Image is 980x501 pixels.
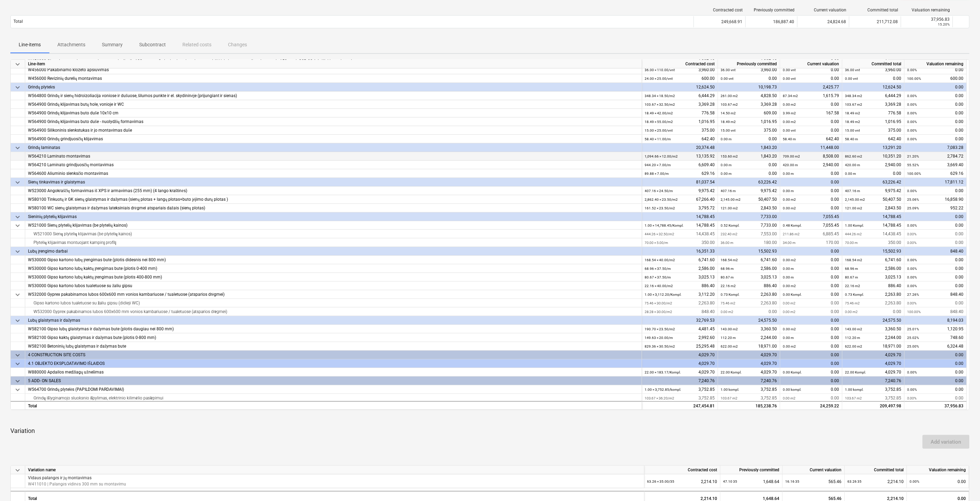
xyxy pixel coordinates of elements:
small: 18.49 m2 [845,120,860,124]
div: 776.58 [845,109,902,117]
small: 121.00 m2 [845,206,863,210]
div: 4,029.70 [843,351,905,359]
small: 58.40 m [783,137,796,141]
small: 70.00 m [845,241,858,245]
div: 4,029.70 [718,359,780,368]
div: 3,669.40 [907,161,964,169]
div: 1,016.95 [721,117,777,126]
div: 0.00 [907,66,964,74]
div: Variation name [25,466,645,474]
small: 0.00% [907,111,917,115]
small: 55.52% [907,163,919,167]
small: 211.86 m2 [783,232,800,236]
small: 58.40 m [845,137,858,141]
div: 375.00 [721,126,777,135]
div: 7,240.76 [642,377,718,385]
div: 167.58 [783,109,839,117]
div: 0.00 [905,359,967,368]
small: 0.00 m [783,189,794,193]
small: 15.00 vnt [721,129,736,132]
div: W564210 Laminato montavimas [28,152,639,161]
div: Contracted cost [642,60,718,68]
span: keyboard_arrow_down [13,466,22,474]
div: 10,198.73 [718,83,780,92]
span: keyboard_arrow_down [13,377,22,385]
div: 1,615.79 [783,92,839,100]
div: 0.00 [721,74,777,83]
div: 0.00 [907,100,964,109]
small: 407.16 × 24.50 / m [645,189,673,193]
span: keyboard_arrow_down [13,247,22,256]
div: 0.00 [721,135,777,143]
small: 15.00 vnt [845,129,860,132]
div: 3,369.28 [645,100,715,109]
small: 0.00 vnt [721,77,734,81]
div: 12,624.50 [642,83,718,92]
small: 0.00 m [783,172,794,176]
small: 18.49 m2 [721,120,736,124]
div: 13,135.92 [645,152,715,161]
div: 0.00 [783,126,839,135]
div: 6,741.60 [845,256,902,264]
small: 0.00 vnt [845,77,858,81]
small: 15.00 × 25.00 / vnt [645,129,673,132]
div: 3,960.00 [721,66,777,74]
div: Sienų tinkavimas ir glaistymas [28,178,639,187]
div: 7,055.45 [780,212,843,221]
div: 11,448.00 [780,143,843,152]
div: W456000 Pakabinamo klozeto apsiuvimas [28,66,639,74]
small: 0.48 Kompl. [783,224,802,227]
div: 600.00 [645,74,715,83]
small: 14.50 m2 [721,111,736,115]
small: 36.00 vnt [721,68,736,72]
div: 776.58 [645,109,715,117]
small: 0.00% [907,94,917,98]
div: 375.00 [645,126,715,135]
div: 209,497.98 [843,401,905,410]
small: 100.00% [907,77,921,81]
div: 14,788.45 [845,221,902,230]
span: keyboard_arrow_down [13,386,22,394]
div: 0.00 [905,83,967,92]
small: 862.60 m2 [845,154,863,158]
div: 4,828.50 [721,92,777,100]
span: keyboard_arrow_down [13,221,22,230]
div: 350.00 [645,238,715,247]
div: 37,956.83 [904,17,950,22]
div: 170.00 [783,238,839,247]
div: 7,083.28 [905,143,967,152]
div: 0.00 [907,109,964,117]
div: 50,407.50 [845,195,902,204]
small: 153.60 m2 [721,154,738,158]
div: Contracted cost [697,8,743,12]
div: 0.00 [721,161,777,169]
div: 7,733.00 [721,221,777,230]
div: 63,226.42 [718,178,780,187]
div: W530000 Gipso kartono lubų kaktų įrengimas bute (plotis 0-400 mm) [28,264,639,273]
small: 0.00 vnt [783,77,796,81]
div: 0.00 [780,316,843,325]
div: 4,029.70 [843,359,905,368]
small: 0.00% [907,137,917,141]
div: W564210 Laminato grindjuosčių montavimas [28,161,639,169]
small: 103.67 m2 [845,103,863,106]
div: W530000 Gipso kartono lubų įrengimas bute (plotis didesnis nei 800 mm) [28,256,639,264]
div: W564800 Grindų ir sienų hidroizoliacija voniose ir dušuose, šilumos punkte ir el. skydininėje (pr... [28,92,639,100]
div: Grindų plytelės [28,83,639,92]
small: 1,094.66 × 12.00 / m2 [645,154,678,158]
div: 14,788.45 [642,212,718,221]
div: 9,975.42 [845,187,902,195]
div: W564900 Grindų klijavimas buto duše - nuolydžių formavimas [28,117,639,126]
div: 8,194.03 [905,316,967,325]
small: 87.34 m2 [783,94,798,98]
div: 3,795.72 [645,204,715,212]
div: 24,575.50 [843,316,905,325]
div: 3,960.00 [845,66,902,74]
div: 642.40 [783,135,839,143]
small: 103.67 × 32.50 / m2 [645,103,675,106]
div: Grindų laminatas [28,143,639,152]
div: 14,788.45 [645,221,715,230]
div: Current valuation [800,8,847,12]
small: 168.54 m2 [845,258,863,262]
p: Attachments [57,41,85,48]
